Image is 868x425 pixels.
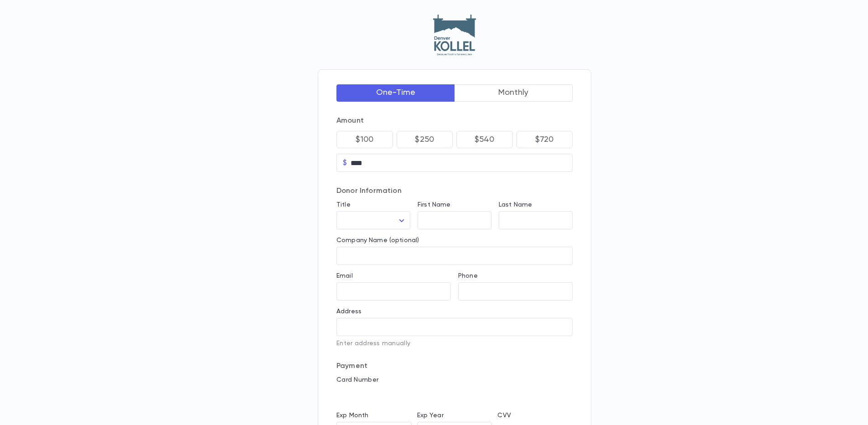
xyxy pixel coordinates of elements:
label: Address [336,308,362,315]
iframe: card [336,386,573,404]
p: $720 [535,135,554,144]
button: $540 [456,131,513,148]
p: Payment [336,362,573,371]
p: Amount [336,116,573,125]
p: Donor Information [336,187,573,196]
img: Logo [433,15,476,56]
p: $100 [356,135,373,144]
label: Phone [458,272,478,280]
p: CVV [497,412,573,419]
button: $720 [517,131,573,148]
button: $250 [397,131,453,148]
p: $250 [415,135,434,144]
label: First Name [418,201,450,208]
p: $ [343,158,347,167]
label: Email [336,272,353,280]
label: Last Name [499,201,532,208]
button: $100 [336,131,393,148]
button: One-Time [336,84,455,102]
button: Monthly [455,84,573,102]
p: $540 [475,135,495,144]
label: Exp Year [417,412,444,419]
label: Company Name (optional) [336,237,419,244]
label: Exp Month [336,412,368,419]
label: Title [336,201,351,208]
div: ​ [336,212,410,229]
p: Enter address manually [336,340,573,347]
p: Card Number [336,376,573,384]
